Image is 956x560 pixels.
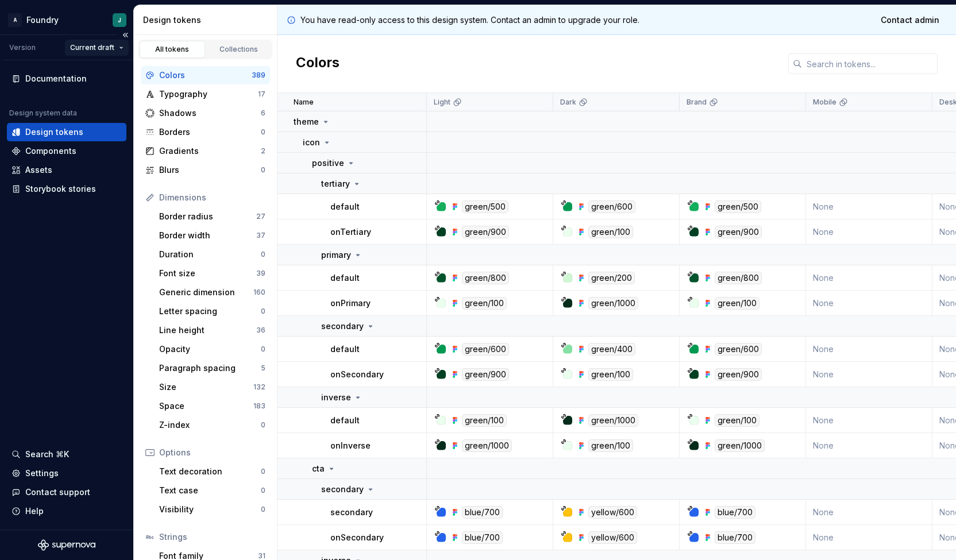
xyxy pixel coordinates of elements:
[38,539,95,551] a: Supernova Logo
[806,433,932,458] td: None
[159,211,256,222] div: Border radius
[462,200,508,213] div: green/500
[155,359,270,377] a: Paragraph spacing5
[813,98,836,107] p: Mobile
[462,439,512,452] div: green/1000
[155,283,270,302] a: Generic dimension160
[261,420,265,430] div: 0
[294,98,314,107] p: Name
[462,226,509,238] div: green/900
[462,343,509,356] div: green/600
[159,192,265,203] div: Dimensions
[8,13,22,27] div: A
[256,326,265,335] div: 36
[155,340,270,358] a: Opacity0
[806,219,932,245] td: None
[321,178,350,190] p: tertiary
[141,66,270,84] a: Colors389
[159,531,265,543] div: Strings
[159,164,261,176] div: Blurs
[155,207,270,226] a: Border radius27
[141,161,270,179] a: Blurs0
[159,306,261,317] div: Letter spacing
[261,364,265,373] div: 5
[141,104,270,122] a: Shadows6
[261,307,265,316] div: 0
[25,73,87,84] div: Documentation
[588,368,633,381] div: green/100
[159,343,261,355] div: Opacity
[462,297,507,310] div: green/100
[321,484,364,495] p: secondary
[252,71,265,80] div: 389
[159,107,261,119] div: Shadows
[294,116,319,128] p: theme
[159,268,256,279] div: Font size
[806,525,932,550] td: None
[25,449,69,460] div: Search ⌘K
[312,157,344,169] p: positive
[253,288,265,297] div: 160
[2,7,131,32] button: AFoundryJ
[715,368,762,381] div: green/900
[261,486,265,495] div: 0
[141,85,270,103] a: Typography17
[7,69,126,88] a: Documentation
[462,531,503,544] div: blue/700
[7,483,126,501] button: Contact support
[159,287,253,298] div: Generic dimension
[159,249,261,260] div: Duration
[330,226,371,238] p: onTertiary
[330,201,360,213] p: default
[806,362,932,387] td: None
[715,343,762,356] div: green/600
[159,230,256,241] div: Border width
[143,14,272,26] div: Design tokens
[159,145,261,157] div: Gradients
[588,272,635,284] div: green/200
[434,98,450,107] p: Light
[588,414,638,427] div: green/1000
[159,504,261,515] div: Visibility
[462,272,509,284] div: green/800
[159,69,252,81] div: Colors
[300,14,639,26] p: You have read-only access to this design system. Contact an admin to upgrade your role.
[560,98,576,107] p: Dark
[715,200,761,213] div: green/500
[25,183,96,195] div: Storybook stories
[159,447,265,458] div: Options
[210,45,268,54] div: Collections
[159,419,261,431] div: Z-index
[330,343,360,355] p: default
[588,200,635,213] div: green/600
[25,486,90,498] div: Contact support
[253,401,265,411] div: 183
[330,532,384,543] p: onSecondary
[159,485,261,496] div: Text case
[261,165,265,175] div: 0
[155,245,270,264] a: Duration0
[256,231,265,240] div: 37
[155,397,270,415] a: Space183
[155,500,270,519] a: Visibility0
[321,320,364,332] p: secondary
[715,506,755,519] div: blue/700
[715,414,760,427] div: green/100
[159,400,253,412] div: Space
[588,343,635,356] div: green/400
[155,378,270,396] a: Size132
[873,10,947,30] a: Contact admin
[7,502,126,520] button: Help
[155,416,270,434] a: Z-index0
[256,212,265,221] div: 27
[155,226,270,245] a: Border width37
[141,123,270,141] a: Borders0
[141,142,270,160] a: Gradients2
[588,297,638,310] div: green/1000
[7,180,126,198] a: Storybook stories
[25,164,52,176] div: Assets
[258,90,265,99] div: 17
[253,383,265,392] div: 132
[715,297,760,310] div: green/100
[155,481,270,500] a: Text case0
